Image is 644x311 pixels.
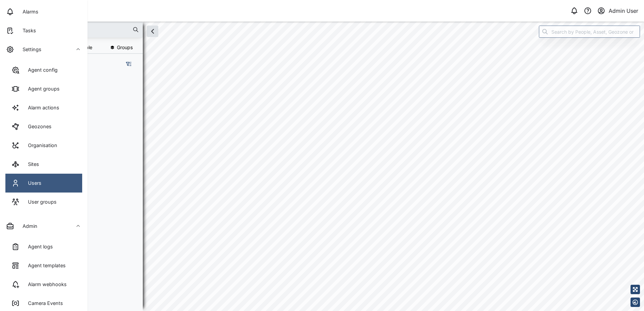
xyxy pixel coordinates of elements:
[22,22,644,311] canvas: Map
[5,193,82,211] a: User groups
[5,98,82,117] a: Alarm actions
[18,27,36,34] div: Tasks
[117,45,133,50] span: Groups
[5,174,82,193] a: Users
[597,6,639,15] button: Admin User
[18,222,37,230] div: Admin
[609,7,638,15] div: Admin User
[23,300,63,307] div: Camera Events
[23,198,57,206] div: User groups
[23,161,39,168] div: Sites
[23,281,67,288] div: Alarm webhooks
[23,85,60,93] div: Agent groups
[539,26,640,38] input: Search by People, Asset, Geozone or Place
[18,46,41,53] div: Settings
[5,275,82,294] a: Alarm webhooks
[5,155,82,174] a: Sites
[23,66,58,74] div: Agent config
[23,142,57,149] div: Organisation
[23,123,52,130] div: Geozones
[23,104,59,111] div: Alarm actions
[5,61,82,79] a: Agent config
[5,117,82,136] a: Geozones
[5,237,82,256] a: Agent logs
[23,243,53,250] div: Agent logs
[5,136,82,155] a: Organisation
[23,262,66,269] div: Agent templates
[5,256,82,275] a: Agent templates
[5,79,82,98] a: Agent groups
[18,8,38,15] div: Alarms
[23,179,41,187] div: Users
